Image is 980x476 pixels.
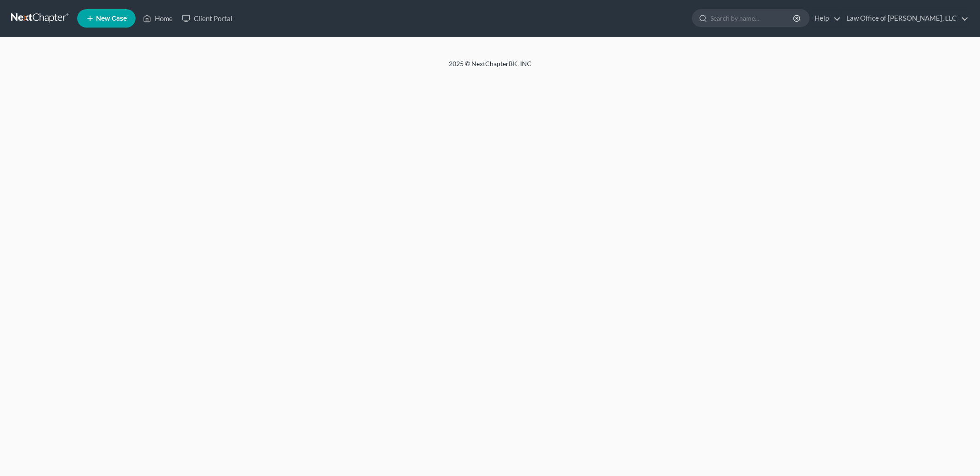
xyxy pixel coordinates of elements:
a: Home [138,10,177,27]
div: 2025 © NextChapterBK, INC [228,59,752,76]
input: Search by name... [710,10,794,27]
a: Help [810,10,841,27]
span: New Case [96,15,127,22]
a: Law Office of [PERSON_NAME], LLC [842,10,969,27]
a: Client Portal [177,10,237,27]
